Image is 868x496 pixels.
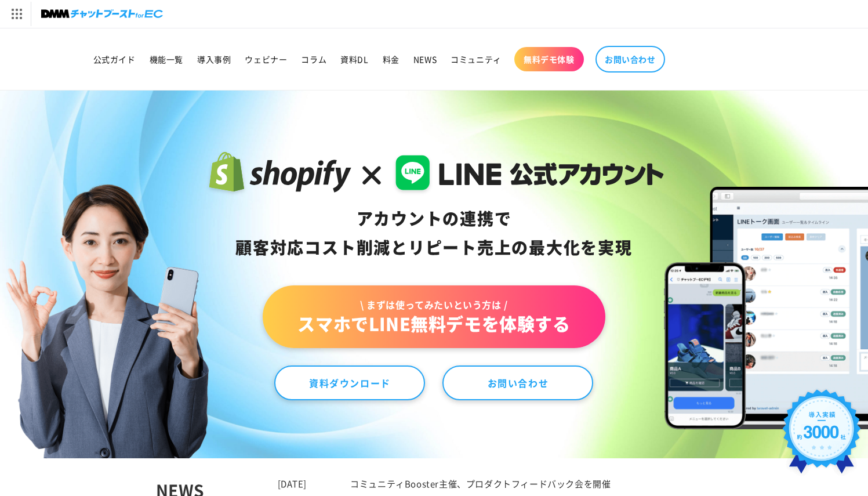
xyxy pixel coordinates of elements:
[301,54,326,64] span: コラム
[93,54,136,64] span: 公式ガイド
[263,285,605,348] a: \ まずは使ってみたいという方は /スマホでLINE無料デモを体験する
[197,54,231,64] span: 導入事例
[150,54,183,64] span: 機能一覧
[350,477,611,490] a: コミュニティBooster主催、プロダクトフィードバック会を開催
[524,54,575,64] span: 無料デモ体験
[605,54,656,64] span: お問い合わせ
[340,54,368,64] span: 資料DL
[190,47,238,71] a: 導入事例
[514,47,584,71] a: 無料デモ体験
[143,47,190,71] a: 機能一覧
[778,385,865,484] img: 導入実績約3000社
[406,47,444,71] a: NEWS
[2,2,31,26] img: サービス
[238,47,294,71] a: ウェビナー
[595,46,665,73] a: お問い合わせ
[451,54,502,64] span: コミュニティ
[294,47,333,71] a: コラム
[245,54,287,64] span: ウェビナー
[274,365,425,400] a: 資料ダウンロード
[297,298,570,311] span: \ まずは使ってみたいという方は /
[376,47,406,71] a: 料金
[41,6,163,22] img: チャットブーストforEC
[413,54,437,64] span: NEWS
[86,47,143,71] a: 公式ガイド
[444,47,509,71] a: コミュニティ
[204,204,664,262] div: アカウントの連携で 顧客対応コスト削減と リピート売上の 最大化を実現
[442,365,593,400] a: お問い合わせ
[333,47,375,71] a: 資料DL
[383,54,400,64] span: 料金
[278,477,307,490] time: [DATE]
